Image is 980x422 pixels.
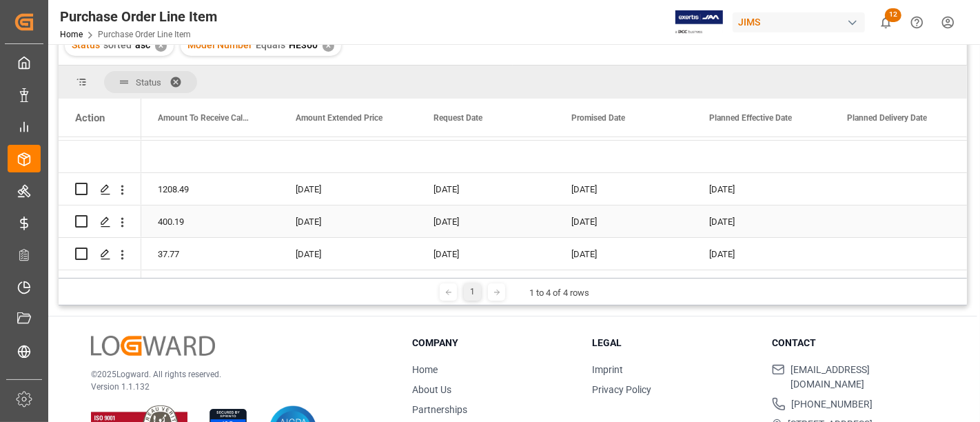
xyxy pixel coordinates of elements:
div: [DATE] [417,173,555,205]
span: [EMAIL_ADDRESS][DOMAIN_NAME] [790,363,935,392]
div: 400.19 [141,205,279,237]
div: ✕ [155,40,167,52]
div: [DATE] [555,173,693,205]
span: Planned Effective Date [709,113,792,123]
span: Equals [256,39,285,50]
div: 37.77 [141,238,279,270]
span: Status [72,39,100,50]
span: 12 [885,8,901,22]
div: [DATE] [279,205,417,237]
div: [DATE] [417,238,555,270]
button: show 12 new notifications [870,7,901,38]
a: Privacy Policy [592,384,651,395]
div: Press SPACE to select this row. [59,173,141,205]
div: Action [75,112,105,124]
div: 1208.49 [141,173,279,205]
div: Press SPACE to select this row. [59,141,141,173]
div: [DATE] [693,238,830,270]
div: Press SPACE to select this row. [59,205,141,238]
div: Purchase Order Line Item [60,6,217,27]
span: asc [135,39,150,50]
a: Home [60,30,83,39]
div: [DATE] [693,173,830,205]
a: About Us [412,384,451,395]
h3: Contact [772,336,935,350]
span: sorted [103,39,132,50]
img: Exertis%20JAM%20-%20Email%20Logo.jpg_1722504956.jpg [675,10,723,34]
a: Partnerships [412,404,467,415]
span: Model Number [187,39,252,50]
div: JIMS [733,12,865,32]
div: [DATE] [417,205,555,237]
img: Logward Logo [91,336,215,356]
div: [DATE] [279,238,417,270]
p: © 2025 Logward. All rights reserved. [91,368,378,381]
div: Press SPACE to select this row. [59,238,141,270]
div: ✕ [323,40,334,52]
a: Imprint [592,364,623,375]
span: Promised Date [571,113,625,123]
span: Amount To Receive Calculated JIMS [158,113,250,123]
span: [PHONE_NUMBER] [791,397,872,412]
div: Press SPACE to select this row. [59,270,141,303]
a: Home [412,364,438,375]
button: Help Center [901,7,932,38]
span: Status [136,77,161,88]
div: 1 [464,283,481,301]
div: [DATE] [555,238,693,270]
div: [DATE] [279,173,417,205]
div: 1 to 4 of 4 rows [529,286,589,300]
h3: Company [412,336,575,350]
button: JIMS [733,9,870,35]
span: Planned Delivery Date [847,113,927,123]
span: Request Date [433,113,482,123]
span: Amount Extended Price [296,113,382,123]
span: HE360 [289,39,318,50]
h3: Legal [592,336,755,350]
div: [DATE] [555,205,693,237]
p: Version 1.1.132 [91,381,378,393]
div: [DATE] [693,205,830,237]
